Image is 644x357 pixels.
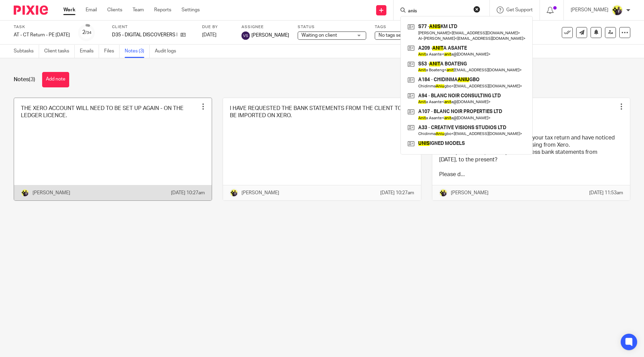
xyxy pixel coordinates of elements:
span: [DATE] [202,33,216,37]
span: No tags selected [379,33,415,38]
p: [DATE] 10:27am [380,189,414,196]
a: Notes (3) [125,45,150,58]
input: Search [407,8,469,14]
button: Clear [473,6,480,13]
label: Due by [202,24,233,30]
label: Assignee [241,24,289,30]
a: Clients [107,7,122,13]
span: Get Support [506,8,533,12]
button: Add note [42,72,69,87]
p: [DATE] 11:53am [589,189,623,196]
p: D35 - DIGITAL DISCOVERERS LTD [112,32,177,38]
a: Emails [80,45,99,58]
label: Tags [375,24,443,30]
img: Pixie [14,5,48,15]
div: AT - CT Return - PE 31-01-2025 [14,32,70,38]
img: Yemi-Starbridge.jpg [612,5,623,16]
a: Reports [154,7,171,13]
span: Waiting on client [301,33,337,38]
a: Email [86,7,97,13]
p: [PERSON_NAME] [241,189,279,196]
img: svg%3E [241,32,250,40]
div: 2 [82,28,91,36]
img: Yemi-Starbridge.jpg [439,189,447,197]
small: /34 [85,31,91,35]
a: Subtasks [14,45,39,58]
label: Task [14,24,70,30]
div: AT - CT Return - PE [DATE] [14,32,70,38]
a: Team [133,7,144,13]
a: Settings [182,7,200,13]
a: Work [63,7,75,13]
a: Audit logs [155,45,181,58]
label: Client [112,24,194,30]
span: [PERSON_NAME] [251,32,289,39]
p: [PERSON_NAME] [451,189,488,196]
a: Files [104,45,120,58]
h1: Notes [14,76,35,83]
p: [PERSON_NAME] [33,189,70,196]
label: Status [298,24,366,30]
span: (3) [29,77,35,82]
img: Yemi-Starbridge.jpg [21,189,29,197]
img: Yemi-Starbridge.jpg [230,189,238,197]
p: [PERSON_NAME] [571,7,608,13]
a: Client tasks [44,45,75,58]
p: [DATE] 10:27am [171,189,205,196]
